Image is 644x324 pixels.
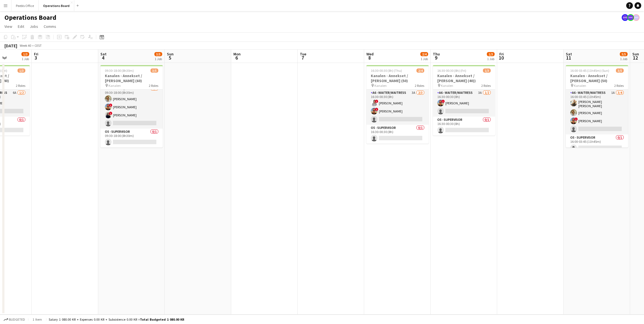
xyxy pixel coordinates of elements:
a: Edit [16,23,26,30]
app-card-role: O5 - SUPERVISOR0/116:30-00:30 (8h) [366,125,429,144]
span: Sat [100,51,107,57]
a: Jobs [28,23,40,30]
app-job-card: 16:30-00:30 (8h) (Fri)1/3Kanalen - Annekset / [PERSON_NAME] (40)) Kanalen2 RolesA6 - WAITER/WAITR... [433,65,495,136]
span: 1 item [31,317,44,321]
app-card-role: O5 - SUPERVISOR0/116:00-03:45 (11h45m) [566,134,628,153]
div: 1 Job [155,57,162,61]
span: 7 [299,55,306,61]
a: View [2,23,14,30]
div: [DATE] [4,43,17,48]
span: Fri [34,51,38,57]
app-card-role: A6 - WAITER/WAITRESS5A3/409:30-18:00 (8h30m)[PERSON_NAME]![PERSON_NAME]![PERSON_NAME] [100,85,163,129]
app-job-card: 09:30-18:00 (8h30m)3/5Kanalen - Annekset / [PERSON_NAME] (60) Kanalen2 RolesA6 - WAITER/WAITRESS5... [100,65,163,148]
span: 10 [499,55,504,61]
span: 1/3 [18,68,25,73]
h3: Kanalen - Annekset / [PERSON_NAME] (40)) [433,73,495,83]
span: Thu [433,51,440,57]
h3: Kanalen - Annekset / [PERSON_NAME] (50) [366,73,429,83]
app-card-role: O5 - SUPERVISOR0/116:30-00:30 (8h) [433,117,495,136]
span: Sun [167,51,174,57]
app-card-role: O5 - SUPERVISOR0/109:30-18:00 (8h30m) [100,129,163,148]
app-user-avatar: Support Team [627,14,634,21]
span: 2/4 [416,68,424,73]
div: 1 Job [620,57,627,61]
span: Edit [18,24,24,29]
app-job-card: 16:30-00:30 (8h) (Thu)2/4Kanalen - Annekset / [PERSON_NAME] (50) Kanalen2 RolesA6 - WAITER/WAITRE... [366,65,429,144]
span: 3/5 [150,68,158,73]
span: 2 Roles [481,84,491,88]
app-card-role: A6 - WAITER/WAITRESS3A2/316:30-00:30 (8h)![PERSON_NAME]![PERSON_NAME] [366,90,429,125]
app-user-avatar: Support Team [633,14,640,21]
span: 2 Roles [415,84,424,88]
app-card-role: A6 - WAITER/WAITRESS3A1/216:30-00:30 (8h)![PERSON_NAME] [433,90,495,117]
span: Sun [632,51,639,57]
span: Sat [566,51,572,57]
div: CEST [34,43,42,48]
span: 1/3 [487,52,495,56]
a: Comms [41,23,58,30]
span: View [4,24,12,29]
span: ! [109,104,112,107]
span: ! [574,117,578,121]
span: Fri [499,51,504,57]
span: 2/4 [420,52,428,56]
span: 12 [631,55,639,61]
div: Salary 1 080.00 KR + Expenses 0.00 KR + Subsistence 0.00 KR = [49,317,184,321]
span: ! [375,108,378,111]
span: Budgeted [9,318,25,321]
span: 9 [432,55,440,61]
span: 2 Roles [16,84,25,88]
span: Mon [233,51,241,57]
span: Kanalen [574,84,586,88]
span: 3/5 [154,52,162,56]
button: Operations Board [39,0,74,11]
span: Total Budgeted 1 080.00 KR [140,317,184,321]
span: 16:00-03:45 (11h45m) (Sun) [570,68,609,73]
span: 1/3 [483,68,491,73]
button: Budgeted [3,316,26,323]
span: 09:30-18:00 (8h30m) [105,68,134,73]
span: Kanalen [374,84,387,88]
span: Jobs [30,24,38,29]
span: 2 Roles [149,84,158,88]
span: Week 40 [18,43,32,48]
span: Tue [300,51,306,57]
span: 16:30-00:30 (8h) (Fri) [437,68,466,73]
span: 8 [366,55,374,61]
span: Kanalen [441,84,453,88]
app-card-role: A6 - WAITER/WAITRESS1A3/416:00-03:45 (11h45m)[PERSON_NAME] [PERSON_NAME] [PERSON_NAME][PERSON_NAM... [566,90,628,134]
app-user-avatar: Support Team [622,14,628,21]
button: Peebls Office [11,0,39,11]
app-job-card: 16:00-03:45 (11h45m) (Sun)3/5Kanalen - Annekset / [PERSON_NAME] (50) Kanalen2 RolesA6 - WAITER/WA... [566,65,628,148]
span: 3/5 [620,52,628,56]
span: 5 [166,55,174,61]
span: Kanalen [108,84,121,88]
span: 4 [100,55,107,61]
div: 1 Job [421,57,428,61]
div: 1 Job [22,57,29,61]
span: Comms [44,24,56,29]
span: 16:30-00:30 (8h) (Thu) [371,68,402,73]
span: 1/3 [21,52,29,56]
span: 2 Roles [614,84,624,88]
h1: Operations Board [4,13,56,22]
h3: Kanalen - Annekset / [PERSON_NAME] (60) [100,73,163,83]
h3: Kanalen - Annekset / [PERSON_NAME] (50) [566,73,628,83]
span: 3 [33,55,38,61]
span: ! [375,100,378,103]
span: Wed [366,51,374,57]
span: ! [441,100,445,103]
span: 11 [565,55,572,61]
span: 3/5 [616,68,624,73]
div: 1 Job [487,57,494,61]
span: ! [109,112,112,115]
span: 6 [233,55,241,61]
